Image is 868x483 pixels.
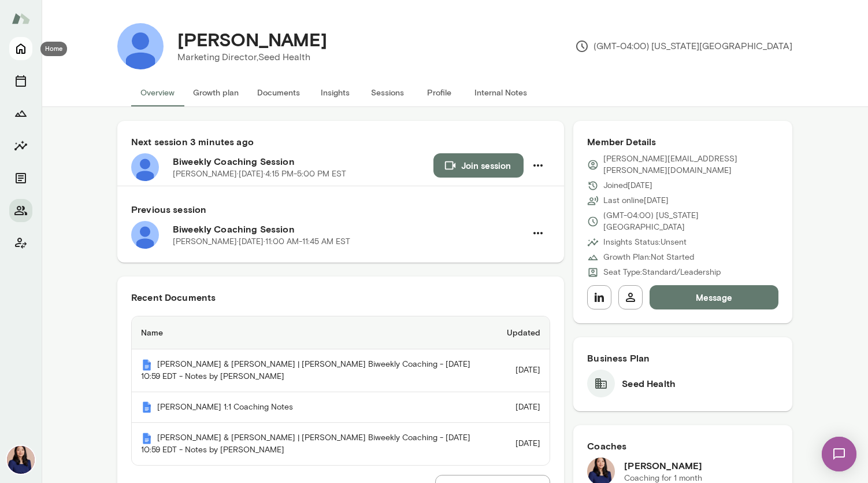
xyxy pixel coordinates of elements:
[498,392,550,423] td: [DATE]
[603,237,687,248] p: Insights Status: Unsent
[650,285,778,309] button: Message
[131,290,550,304] h6: Recent Documents
[587,135,778,149] h6: Member Details
[141,401,153,413] img: Mento
[173,236,350,248] p: [PERSON_NAME] · [DATE] · 11:00 AM-11:45 AM EST
[433,153,524,178] button: Join session
[603,267,721,278] p: Seat Type: Standard/Leadership
[177,50,327,64] p: Marketing Director, Seed Health
[132,392,498,423] th: [PERSON_NAME] 1:1 Coaching Notes
[9,167,32,190] button: Documents
[624,459,702,473] h6: [PERSON_NAME]
[603,153,778,176] p: [PERSON_NAME][EMAIL_ADDRESS][PERSON_NAME][DOMAIN_NAME]
[498,423,550,465] td: [DATE]
[9,37,32,60] button: Home
[603,195,669,207] p: Last online [DATE]
[131,135,550,149] h6: Next session 3 minutes ago
[9,102,32,125] button: Growth Plan
[40,42,67,56] div: Home
[132,316,498,349] th: Name
[361,79,413,106] button: Sessions
[132,349,498,392] th: [PERSON_NAME] & [PERSON_NAME] | [PERSON_NAME] Biweekly Coaching - [DATE] 10:59 EDT - Notes by [PE...
[7,446,35,474] img: Leah Kim
[12,8,30,30] img: Mento
[132,423,498,465] th: [PERSON_NAME] & [PERSON_NAME] | [PERSON_NAME] Biweekly Coaching - [DATE] 10:59 EDT - Notes by [PE...
[9,231,32,255] button: Client app
[117,23,164,69] img: Jennie Becker
[465,79,536,106] button: Internal Notes
[9,199,32,222] button: Members
[603,210,778,233] p: (GMT-04:00) [US_STATE][GEOGRAPHIC_DATA]
[603,180,652,191] p: Joined [DATE]
[622,377,676,390] h6: Seed Health
[603,252,694,263] p: Growth Plan: Not Started
[9,69,32,93] button: Sessions
[173,168,346,180] p: [PERSON_NAME] · [DATE] · 4:15 PM-5:00 PM EST
[413,79,465,106] button: Profile
[498,316,550,349] th: Updated
[587,439,778,453] h6: Coaches
[575,39,792,53] p: (GMT-04:00) [US_STATE][GEOGRAPHIC_DATA]
[309,79,361,106] button: Insights
[177,28,327,50] h4: [PERSON_NAME]
[9,134,32,157] button: Insights
[141,433,153,444] img: Mento
[587,351,778,365] h6: Business Plan
[131,202,550,216] h6: Previous session
[173,222,526,236] h6: Biweekly Coaching Session
[184,79,248,106] button: Growth plan
[173,154,433,168] h6: Biweekly Coaching Session
[498,349,550,392] td: [DATE]
[131,79,184,106] button: Overview
[141,359,153,371] img: Mento
[248,79,309,106] button: Documents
